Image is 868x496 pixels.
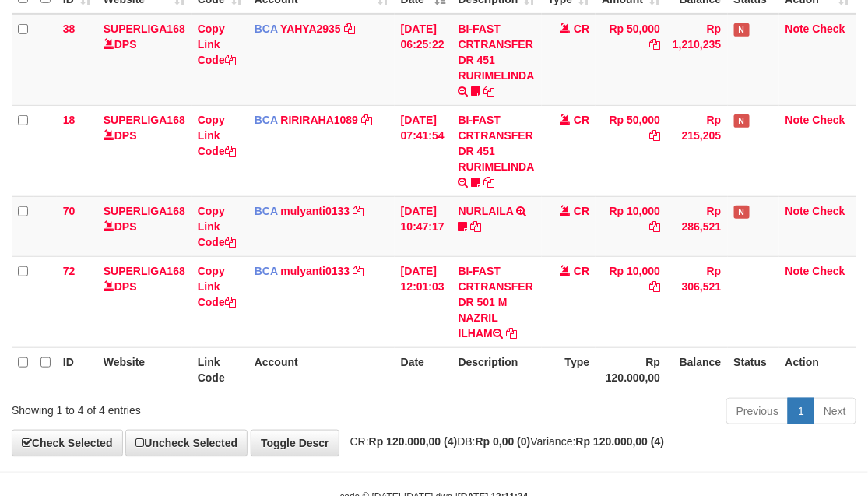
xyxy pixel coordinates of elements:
[97,14,192,106] td: DPS
[574,205,589,217] span: CR
[726,398,789,424] a: Previous
[666,347,727,392] th: Balance
[814,398,856,424] a: Next
[97,347,192,392] th: Website
[255,265,278,277] span: BCA
[198,23,236,66] a: Copy Link Code
[506,327,517,339] a: Copy BI-FAST CRTRANSFER DR 501 M NAZRIL ILHAM to clipboard
[198,205,236,248] a: Copy Link Code
[198,265,236,308] a: Copy Link Code
[596,14,666,106] td: Rp 50,000
[361,114,372,126] a: Copy RIRIRAHA1089 to clipboard
[344,23,355,35] a: Copy YAHYA2935 to clipboard
[192,347,248,392] th: Link Code
[734,23,750,37] span: Has Note
[198,114,236,157] a: Copy Link Code
[649,280,660,293] a: Copy Rp 10,000 to clipboard
[483,176,494,188] a: Copy BI-FAST CRTRANSFER DR 451 RURIMELINDA to clipboard
[353,205,364,217] a: Copy mulyanti0133 to clipboard
[813,23,845,35] a: Check
[666,14,727,106] td: Rp 1,210,235
[785,114,810,126] a: Note
[452,347,542,392] th: Description
[728,347,779,392] th: Status
[97,105,192,196] td: DPS
[343,435,665,448] span: CR: DB: Variance:
[666,196,727,256] td: Rp 286,521
[785,205,810,217] a: Note
[452,105,542,196] td: BI-FAST CRTRANSFER DR 451 RURIMELINDA
[395,196,452,256] td: [DATE] 10:47:17
[542,347,596,392] th: Type
[104,23,185,35] a: SUPERLIGA168
[63,205,76,217] span: 70
[452,256,542,347] td: BI-FAST CRTRANSFER DR 501 M NAZRIL ILHAM
[813,205,845,217] a: Check
[57,347,97,392] th: ID
[395,14,452,106] td: [DATE] 06:25:22
[596,196,666,256] td: Rp 10,000
[353,265,364,277] a: Copy mulyanti0133 to clipboard
[574,265,589,277] span: CR
[12,430,123,456] a: Check Selected
[734,206,750,219] span: Has Note
[12,396,350,418] div: Showing 1 to 4 of 4 entries
[63,23,76,35] span: 38
[666,105,727,196] td: Rp 215,205
[596,105,666,196] td: Rp 50,000
[785,265,810,277] a: Note
[649,220,660,233] a: Copy Rp 10,000 to clipboard
[459,205,514,217] a: NURLAILA
[255,114,278,126] span: BCA
[574,114,589,126] span: CR
[97,256,192,347] td: DPS
[649,129,660,142] a: Copy Rp 50,000 to clipboard
[596,256,666,347] td: Rp 10,000
[395,256,452,347] td: [DATE] 12:01:03
[395,347,452,392] th: Date
[97,196,192,256] td: DPS
[596,347,666,392] th: Rp 120.000,00
[813,265,845,277] a: Check
[63,265,76,277] span: 72
[281,205,350,217] a: mulyanti0133
[369,435,458,448] strong: Rp 120.000,00 (4)
[251,430,339,456] a: Toggle Descr
[471,220,482,233] a: Copy NURLAILA to clipboard
[649,38,660,51] a: Copy Rp 50,000 to clipboard
[476,435,531,448] strong: Rp 0,00 (0)
[255,205,278,217] span: BCA
[280,23,341,35] a: YAHYA2935
[281,114,359,126] a: RIRIRAHA1089
[281,265,350,277] a: mulyanti0133
[395,105,452,196] td: [DATE] 07:41:54
[104,205,185,217] a: SUPERLIGA168
[255,23,278,35] span: BCA
[104,114,185,126] a: SUPERLIGA168
[788,398,814,424] a: 1
[666,256,727,347] td: Rp 306,521
[125,430,248,456] a: Uncheck Selected
[813,114,845,126] a: Check
[574,23,589,35] span: CR
[248,347,395,392] th: Account
[785,23,810,35] a: Note
[576,435,665,448] strong: Rp 120.000,00 (4)
[104,265,185,277] a: SUPERLIGA168
[483,85,494,97] a: Copy BI-FAST CRTRANSFER DR 451 RURIMELINDA to clipboard
[734,114,750,128] span: Has Note
[63,114,76,126] span: 18
[452,14,542,106] td: BI-FAST CRTRANSFER DR 451 RURIMELINDA
[779,347,856,392] th: Action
